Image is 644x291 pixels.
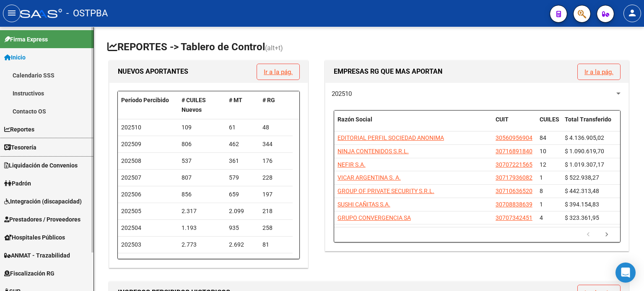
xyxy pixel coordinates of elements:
div: 258 [262,223,289,233]
span: 202506 [121,191,141,198]
h1: REPORTES -> Tablero de Control [107,40,631,55]
a: go to previous page [580,230,596,239]
span: 202505 [121,208,141,214]
div: 109 [182,123,223,132]
a: go to next page [599,230,615,239]
datatable-header-cell: # MT [226,91,259,119]
span: $ 394.154,83 [565,201,599,208]
span: 202503 [121,241,141,248]
div: 105 [262,257,289,266]
span: Inicio [4,53,26,62]
span: 4 [540,214,543,221]
div: 579 [229,173,256,183]
datatable-header-cell: CUILES [536,111,561,138]
span: 202504 [121,224,141,231]
span: ANMAT - Trazabilidad [4,251,70,260]
span: 30707221565 [496,161,532,168]
button: Ir a la pág. [257,64,299,80]
div: 48 [262,123,289,132]
a: Ir a la pág. [584,68,613,76]
span: GRUPO CONVERGENCIA SA [338,214,411,221]
datatable-header-cell: Período Percibido [118,91,178,119]
span: - OSTPBA [66,4,108,23]
datatable-header-cell: # CUILES Nuevos [178,91,226,119]
datatable-header-cell: Razón Social [334,111,492,138]
div: 806 [182,139,223,149]
span: EDITORIAL PERFIL SOCIEDAD ANONIMA [338,134,444,141]
span: 1 [540,174,543,181]
span: Total Transferido [565,116,611,123]
div: 361 [229,156,256,166]
span: 8 [540,188,543,194]
div: 564 [182,257,223,266]
span: 30560956904 [496,134,532,141]
span: NEFIR S.A. [338,161,366,168]
span: Liquidación de Convenios [4,161,78,170]
div: 61 [229,123,256,132]
div: 935 [229,223,256,233]
a: Ir a la pág. [264,68,293,76]
button: Ir a la pág. [578,64,620,80]
span: # RG [262,97,275,103]
div: 2.692 [229,240,256,250]
span: # MT [229,97,242,103]
div: 537 [182,156,223,166]
div: 1.193 [182,223,223,233]
span: 202510 [121,124,141,131]
div: 228 [262,173,289,183]
span: Fiscalización RG [4,269,55,278]
div: 462 [229,139,256,149]
datatable-header-cell: # RG [259,91,293,119]
div: 856 [182,190,223,199]
span: Tesorería [4,143,36,152]
div: 344 [262,139,289,149]
span: NINJA CONTENIDOS S.R.L. [338,148,409,155]
span: 30707342451 [496,214,532,221]
span: $ 1.019.307,17 [565,161,604,168]
datatable-header-cell: CUIT [492,111,536,138]
span: 30710636520 [496,188,532,194]
span: CUILES [540,116,559,123]
span: 202510 [332,90,352,98]
span: Hospitales Públicos [4,233,65,242]
span: $ 323.361,95 [565,214,599,221]
div: 2.773 [182,240,223,250]
div: 807 [182,173,223,183]
span: $ 1.090.619,70 [565,148,604,155]
span: Padrón [4,179,31,188]
div: 2.099 [229,206,256,216]
span: Reportes [4,125,34,134]
div: Open Intercom Messenger [615,263,636,283]
span: NUEVOS APORTANTES [118,67,188,75]
div: 459 [229,257,256,266]
span: $ 442.313,48 [565,188,599,194]
span: Razón Social [338,116,372,123]
span: 202507 [121,174,141,181]
span: 30708838639 [496,201,532,208]
span: $ 4.136.905,02 [565,134,604,141]
span: CUIT [496,116,509,123]
span: 202509 [121,141,141,147]
span: 30717936082 [496,174,532,181]
div: 2.317 [182,206,223,216]
mat-icon: menu [7,8,17,18]
div: 659 [229,190,256,199]
div: 81 [262,240,289,250]
div: 197 [262,190,289,199]
span: $ 522.938,27 [565,174,599,181]
span: (alt+t) [265,44,283,52]
span: VICAR ARGENTINA S. A. [338,174,401,181]
div: 218 [262,206,289,216]
span: # CUILES Nuevos [182,97,206,113]
mat-icon: person [627,8,637,18]
span: 1 [540,201,543,208]
span: 202508 [121,157,141,164]
datatable-header-cell: Total Transferido [561,111,620,138]
span: Firma Express [4,35,48,44]
span: 12 [540,161,546,168]
span: EMPRESAS RG QUE MAS APORTAN [334,67,442,75]
span: SUSHI CAÑITAS S.A. [338,201,390,208]
span: Integración (discapacidad) [4,197,82,206]
span: Período Percibido [121,97,169,103]
span: 30716891840 [496,148,532,155]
